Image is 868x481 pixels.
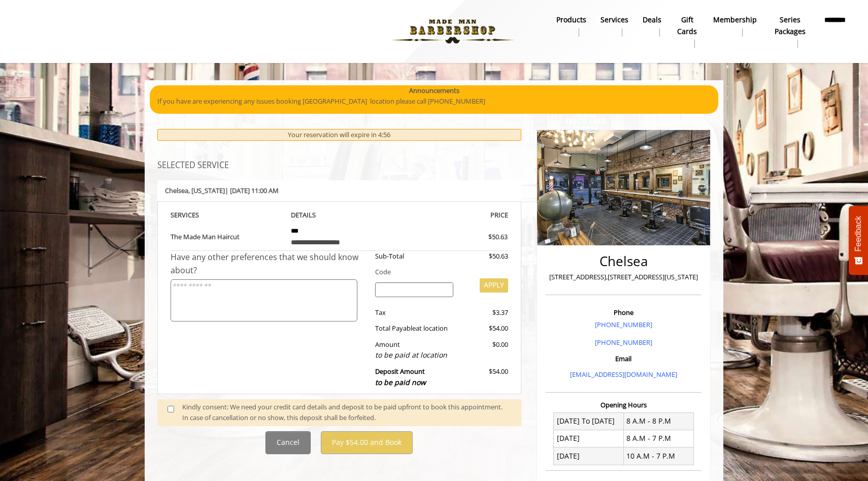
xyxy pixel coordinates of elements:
[548,309,699,316] h3: Phone
[554,430,624,447] td: [DATE]
[395,209,508,221] th: PRICE
[265,431,311,454] button: Cancel
[188,186,225,195] span: , [US_STATE]
[368,339,461,361] div: Amount
[171,209,283,221] th: SERVICE
[368,307,461,318] div: Tax
[556,14,586,25] b: products
[623,430,693,447] td: 8 A.M - 7 P.M
[368,267,508,277] div: Code
[461,251,508,262] div: $50.63
[171,221,283,251] td: The Made Man Haircut
[593,13,636,39] a: ServicesServices
[595,338,652,347] a: [PHONE_NUMBER]
[321,431,413,454] button: Pay $54.00 and Book
[600,14,628,25] b: Services
[409,85,459,96] b: Announcements
[849,206,868,275] button: Feedback - Show survey
[416,324,448,333] span: at location
[623,447,693,465] td: 10 A.M - 7 P.M
[157,161,521,170] h3: SELECTED SERVICE
[549,13,593,39] a: Productsproducts
[375,367,426,387] b: Deposit Amount
[368,251,461,262] div: Sub-Total
[643,14,661,25] b: Deals
[669,13,706,50] a: Gift cardsgift cards
[713,14,757,25] b: Membership
[764,13,817,50] a: Series packagesSeries packages
[636,13,669,39] a: DealsDeals
[570,370,677,379] a: [EMAIL_ADDRESS][DOMAIN_NAME]
[171,251,368,277] div: Have any other preferences that we should know about?
[480,278,508,293] button: APPLY
[452,232,508,242] div: $50.63
[461,339,508,361] div: $0.00
[461,307,508,318] div: $3.37
[182,402,511,423] div: Kindly consent: We need your credit card details and deposit to be paid upfront to book this appo...
[461,366,508,388] div: $54.00
[548,272,699,282] p: [STREET_ADDRESS],[STREET_ADDRESS][US_STATE]
[461,323,508,334] div: $54.00
[375,349,454,361] div: to be paid at location
[368,323,461,334] div: Total Payable
[706,13,764,39] a: MembershipMembership
[165,186,279,195] b: Chelsea | [DATE] 11:00 AM
[771,14,810,37] b: Series packages
[195,210,199,219] span: S
[375,377,426,387] span: to be paid now
[283,209,396,221] th: DETAILS
[554,447,624,465] td: [DATE]
[548,355,699,362] h3: Email
[854,216,863,251] span: Feedback
[546,401,702,408] h3: Opening Hours
[623,412,693,430] td: 8 A.M - 8 P.M
[554,412,624,430] td: [DATE] To [DATE]
[676,14,699,37] b: gift cards
[157,129,521,141] div: Your reservation will expire in 4:56
[548,254,699,269] h2: Chelsea
[157,96,711,107] p: If you have are experiencing any issues booking [GEOGRAPHIC_DATA] location please call [PHONE_NUM...
[383,4,522,59] img: Made Man Barbershop logo
[595,320,652,329] a: [PHONE_NUMBER]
